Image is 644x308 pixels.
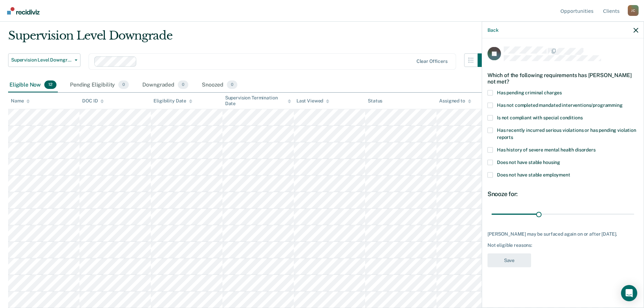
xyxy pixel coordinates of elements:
div: [PERSON_NAME] may be surfaced again on or after [DATE]. [487,231,638,237]
div: Supervision Termination Date [225,95,291,106]
div: Last Viewed [296,98,329,104]
img: Recidiviz [7,7,40,15]
button: Profile dropdown button [628,5,639,16]
div: Which of the following requirements has [PERSON_NAME] not met? [487,66,638,90]
div: Eligible Now [8,78,58,93]
span: Does not have stable housing [497,159,560,165]
div: Downgraded [141,78,190,93]
div: Name [11,98,30,104]
div: Pending Eligibility [69,78,130,93]
button: Save [487,253,531,267]
span: Has pending criminal charges [497,90,562,95]
span: 0 [118,80,129,89]
div: Assigned to [439,98,471,104]
div: Not eligible reasons: [487,242,638,248]
button: Back [487,27,498,33]
span: 0 [227,80,237,89]
span: Has recently incurred serious violations or has pending violation reports [497,127,636,140]
span: Is not compliant with special conditions [497,115,582,120]
div: Snooze for: [487,190,638,197]
span: Supervision Level Downgrade [11,57,72,63]
span: Has history of severe mental health disorders [497,147,596,152]
div: Snoozed [200,78,239,93]
span: 0 [178,80,188,89]
div: Status [368,98,382,104]
div: Eligibility Date [153,98,192,104]
span: Has not completed mandated interventions/programming [497,102,623,108]
div: DOC ID [82,98,104,104]
div: Open Intercom Messenger [621,285,637,301]
span: Does not have stable employment [497,172,570,177]
div: J C [628,5,639,16]
div: Supervision Level Downgrade [8,29,491,48]
div: Clear officers [416,58,448,64]
span: 12 [44,80,56,89]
